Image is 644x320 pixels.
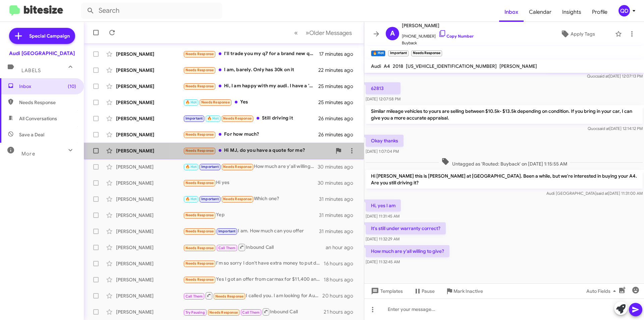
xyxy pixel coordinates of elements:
[499,63,537,69] span: [PERSON_NAME]
[366,82,400,94] p: 62813
[21,67,41,74] span: Labels
[185,100,197,104] span: 🔥 Hot
[116,309,183,315] div: [PERSON_NAME]
[183,195,319,203] div: Which one?
[185,261,214,266] span: Needs Response
[319,212,359,219] div: 31 minutes ago
[411,50,442,56] small: Needs Response
[366,259,400,264] span: [DATE] 11:32:45 AM
[19,115,57,122] span: All Conversations
[324,309,359,315] div: 21 hours ago
[366,214,399,219] span: [DATE] 11:31:45 AM
[318,83,359,90] div: 25 minutes ago
[306,29,309,37] span: »
[207,116,219,121] span: 🔥 Hot
[366,222,446,234] p: It's still under warranty correct?
[81,3,222,19] input: Search
[116,244,183,251] div: [PERSON_NAME]
[218,246,236,250] span: Call Them
[440,285,488,297] button: Mark Inactive
[116,228,183,235] div: [PERSON_NAME]
[366,105,643,124] p: Similar mileage vehicles to yours are selling between $10.5k- $13.5k depending on condition. If y...
[302,26,356,40] button: Next
[116,260,183,267] div: [PERSON_NAME]
[557,2,587,22] a: Insights
[185,52,214,56] span: Needs Response
[29,33,70,39] span: Special Campaign
[183,179,318,187] div: Hi yes
[185,84,214,88] span: Needs Response
[524,2,557,22] a: Calendar
[183,211,319,219] div: Yep
[209,310,238,315] span: Needs Response
[587,74,643,79] span: Quoc [DATE] 12:07:13 PM
[453,285,483,297] span: Mark Inactive
[185,116,203,121] span: Important
[116,276,183,283] div: [PERSON_NAME]
[183,276,324,283] div: Yes I got an offer from carmax for $11,400 and if you match that it's yours.
[499,2,524,22] a: Inbox
[438,34,474,39] a: Copy Number
[597,74,609,79] span: said at
[183,98,318,106] div: Yes
[183,82,318,90] div: Hi, I am happy with my audi. I have a '21 black prestige with 35k miles. I'd want something in th...
[116,99,183,106] div: [PERSON_NAME]
[19,131,44,138] span: Save a Deal
[422,285,435,297] span: Pause
[116,196,183,202] div: [PERSON_NAME]
[366,199,401,212] p: Hi, yes I am
[183,66,318,74] div: I am, barely. Only has 30k on it
[371,50,385,56] small: 🔥 Hot
[546,191,643,196] span: Audi [GEOGRAPHIC_DATA] [DATE] 11:31:00 AM
[116,180,183,186] div: [PERSON_NAME]
[322,292,359,299] div: 20 hours ago
[326,244,359,251] div: an hour ago
[402,30,474,40] span: [PHONE_NUMBER]
[319,196,359,202] div: 31 minutes ago
[183,260,324,267] div: I'm so sorry I don't have extra money to put down payment. My dad went to hospital few times so I...
[185,229,214,233] span: Needs Response
[319,51,359,57] div: 17 minutes ago
[19,83,76,90] span: Inbox
[393,63,403,69] span: 2018
[384,63,390,69] span: A4
[318,180,359,186] div: 30 minutes ago
[439,157,570,167] span: Untagged as 'Routed: Buyback' on [DATE] 1:15:55 AM
[587,2,613,22] a: Profile
[586,285,619,297] span: Auto Fields
[571,28,595,40] span: Apply Tags
[183,163,318,171] div: How much are y'all willing to give?
[185,277,214,282] span: Needs Response
[223,116,252,121] span: Needs Response
[402,40,474,46] span: Buyback
[9,50,75,57] div: Audi [GEOGRAPHIC_DATA]
[116,292,183,299] div: [PERSON_NAME]
[543,28,612,40] button: Apply Tags
[366,149,399,154] span: [DATE] 1:07:04 PM
[294,29,298,37] span: «
[201,100,230,104] span: Needs Response
[201,197,219,201] span: Important
[116,164,183,170] div: [PERSON_NAME]
[318,115,359,122] div: 26 minutes ago
[183,147,332,154] div: Hi MJ, do you have a quote for me?
[366,135,404,147] p: Okay thanks
[9,28,75,44] a: Special Campaign
[183,308,324,316] div: Inbound Call
[309,29,352,37] span: Older Messages
[185,213,214,217] span: Needs Response
[364,285,408,297] button: Templates
[619,5,630,16] div: QD
[613,5,637,16] button: QD
[185,294,203,299] span: Call Them
[223,197,252,201] span: Needs Response
[318,67,359,74] div: 22 minutes ago
[598,126,609,131] span: said at
[324,260,359,267] div: 16 hours ago
[218,229,236,233] span: Important
[116,51,183,57] div: [PERSON_NAME]
[408,285,440,297] button: Pause
[183,243,326,252] div: Inbound Call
